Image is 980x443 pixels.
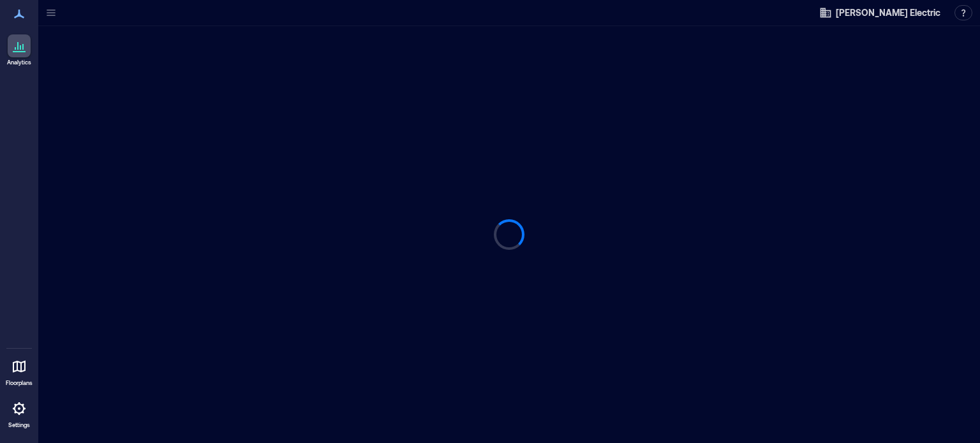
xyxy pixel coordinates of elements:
p: Floorplans [6,379,33,387]
p: Settings [8,421,30,429]
span: [PERSON_NAME] Electric [836,6,940,19]
a: Floorplans [2,351,36,391]
a: Analytics [3,31,35,70]
a: Settings [4,393,34,433]
button: [PERSON_NAME] Electric [815,3,944,23]
p: Analytics [7,59,31,66]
